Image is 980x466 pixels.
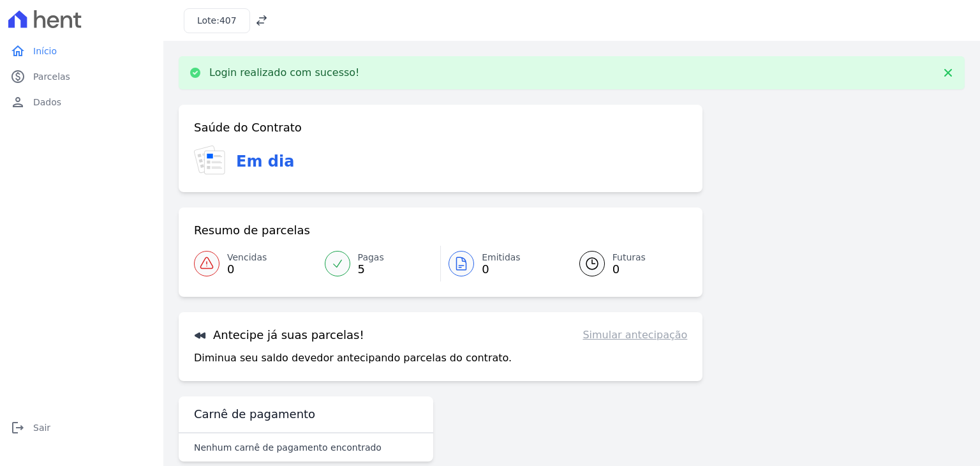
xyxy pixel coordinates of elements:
span: 0 [612,264,646,274]
p: Nenhum carnê de pagamento encontrado [194,441,382,454]
span: Vencidas [227,251,267,264]
a: Pagas 5 [317,246,441,282]
a: paidParcelas [5,64,158,89]
h3: Em dia [236,150,294,173]
i: logout [10,420,26,435]
span: Dados [33,96,61,109]
a: Simular antecipação [583,327,687,343]
a: Vencidas 0 [194,246,317,282]
a: Futuras 0 [564,246,688,282]
a: homeInício [5,38,158,64]
i: person [10,94,26,110]
h3: Carnê de pagamento [194,407,315,422]
a: personDados [5,89,158,115]
i: home [10,43,26,59]
a: logoutSair [5,415,158,440]
span: 0 [482,264,521,274]
span: Pagas [358,251,384,264]
span: Início [33,45,57,57]
span: 5 [358,264,384,274]
span: 0 [227,264,267,274]
h3: Saúde do Contrato [194,120,302,135]
p: Diminua seu saldo devedor antecipando parcelas do contrato. [194,350,512,366]
h3: Lote: [197,14,237,27]
p: Login realizado com sucesso! [209,66,360,79]
span: 407 [219,15,237,26]
span: Futuras [612,251,646,264]
h3: Antecipe já suas parcelas! [194,327,364,343]
span: Sair [33,421,50,434]
a: Emitidas 0 [441,246,564,282]
span: Emitidas [482,251,521,264]
span: Parcelas [33,70,70,83]
h3: Resumo de parcelas [194,223,310,238]
i: paid [10,69,26,84]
